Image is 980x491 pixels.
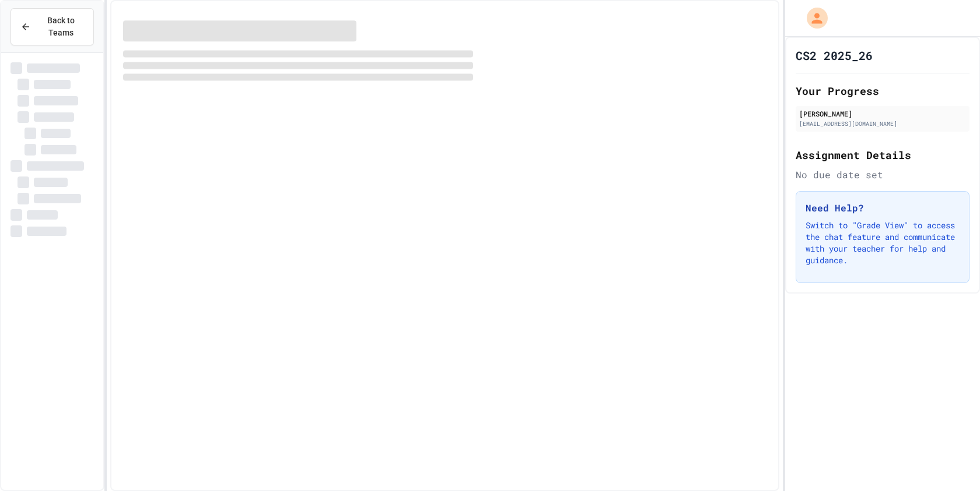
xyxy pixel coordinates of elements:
[806,220,960,266] p: Switch to "Grade View" to access the chat feature and communicate with your teacher for help and ...
[796,47,873,63] h1: CS2 2025_26
[796,147,970,163] h2: Assignment Details
[883,394,968,443] iframe: chat widget
[10,8,94,45] button: Back to Teams
[796,168,970,182] div: No due date set
[794,5,831,31] div: My Account
[931,444,968,479] iframe: chat widget
[799,119,966,128] div: [EMAIL_ADDRESS][DOMAIN_NAME]
[806,201,960,215] h3: Need Help?
[799,108,966,119] div: [PERSON_NAME]
[38,15,84,39] span: Back to Teams
[796,83,970,99] h2: Your Progress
